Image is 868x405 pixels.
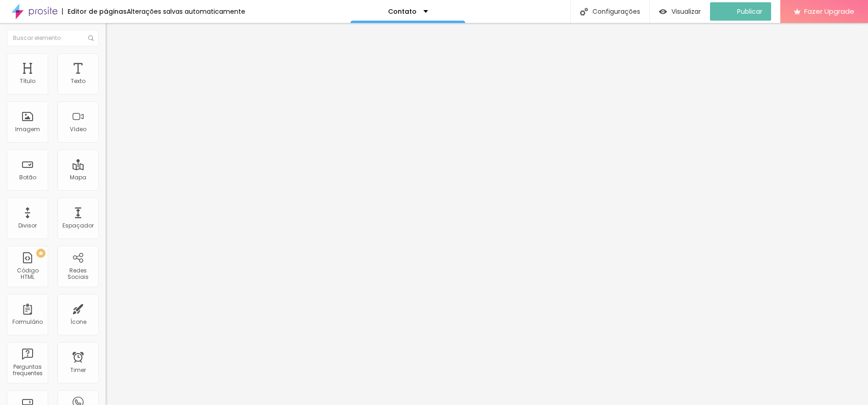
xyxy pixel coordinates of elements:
img: Icone [88,35,94,41]
span: Publicar [737,8,762,15]
div: Redes Sociais [60,267,96,281]
div: Editor de páginas [62,8,127,15]
p: Contato [388,8,417,15]
div: Código HTML [9,267,45,281]
div: Espaçador [62,222,94,229]
div: Ícone [70,319,86,325]
div: Vídeo [70,126,86,133]
input: Buscar elemento [7,30,99,46]
div: Divisor [18,222,37,229]
div: Título [20,78,35,84]
button: Publicar [710,2,771,21]
img: Icone [580,8,588,16]
div: Perguntas frequentes [9,364,45,377]
div: Imagem [15,126,40,133]
span: Fazer Upgrade [804,7,854,15]
img: view-1.svg [659,8,667,16]
div: Texto [71,78,85,84]
div: Timer [70,367,86,373]
div: Botão [19,174,36,181]
div: Mapa [70,174,86,181]
div: Alterações salvas automaticamente [127,8,245,15]
div: Formulário [12,319,43,325]
span: Visualizar [671,8,701,15]
button: Visualizar [650,2,710,21]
